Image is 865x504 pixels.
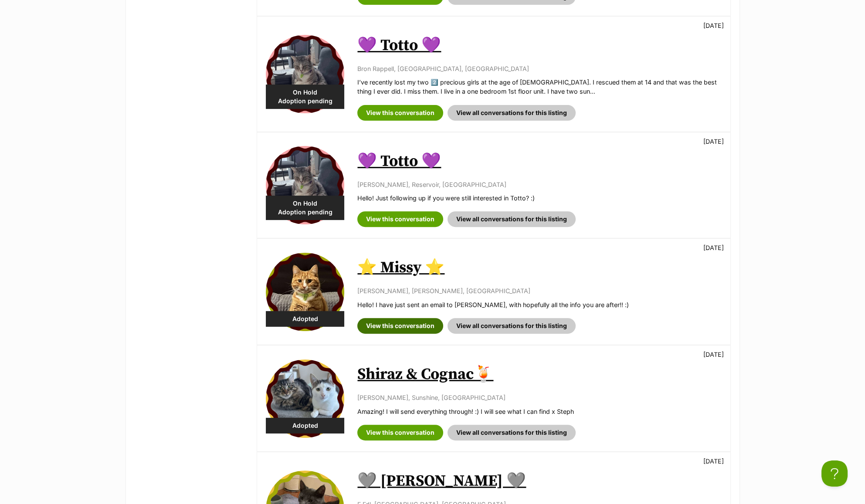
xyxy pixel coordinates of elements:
div: Adopted [266,418,344,433]
a: View this conversation [357,425,443,440]
p: [DATE] [703,137,724,146]
a: Shiraz & Cognac🍹 [357,365,493,384]
img: 💜 Totto 💜 [266,35,344,113]
a: View all conversations for this listing [448,211,576,227]
a: 💜 Totto 💜 [357,152,441,171]
iframe: Help Scout Beacon - Open [821,460,848,487]
div: On Hold [266,85,344,109]
img: ⭐ Missy ⭐ [266,253,344,331]
img: Shiraz & Cognac🍹 [266,359,344,438]
a: View this conversation [357,318,443,334]
p: Hello! I have just sent an email to [PERSON_NAME], with hopefully all the info you are after!! :) [357,300,721,309]
span: Adoption pending [266,97,344,105]
p: [DATE] [703,243,724,252]
a: 🩶 [PERSON_NAME] 🩶 [357,471,526,491]
p: [PERSON_NAME], Sunshine, [GEOGRAPHIC_DATA] [357,393,721,402]
a: View all conversations for this listing [448,318,576,334]
p: Amazing! I will send everything through! :) I will see what I can find x Steph [357,407,721,416]
p: [PERSON_NAME], [PERSON_NAME], [GEOGRAPHIC_DATA] [357,286,721,295]
p: [DATE] [703,350,724,359]
div: Adopted [266,311,344,327]
img: 💜 Totto 💜 [266,146,344,224]
a: View this conversation [357,105,443,121]
p: [PERSON_NAME], Reservoir, [GEOGRAPHIC_DATA] [357,180,721,189]
p: Bron Rappell, [GEOGRAPHIC_DATA], [GEOGRAPHIC_DATA] [357,64,721,73]
a: View this conversation [357,211,443,227]
p: Hello! Just following up if you were still interested in Totto? :) [357,193,721,203]
p: [DATE] [703,457,724,466]
div: On Hold [266,196,344,220]
p: I’ve recently lost my two 2️⃣ precious girls at the age of [DEMOGRAPHIC_DATA]. I rescued them at ... [357,78,721,96]
a: 💜 Totto 💜 [357,36,441,55]
a: View all conversations for this listing [448,425,576,440]
a: View all conversations for this listing [448,105,576,121]
p: [DATE] [703,21,724,30]
span: Adoption pending [266,208,344,216]
a: ⭐ Missy ⭐ [357,258,444,277]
